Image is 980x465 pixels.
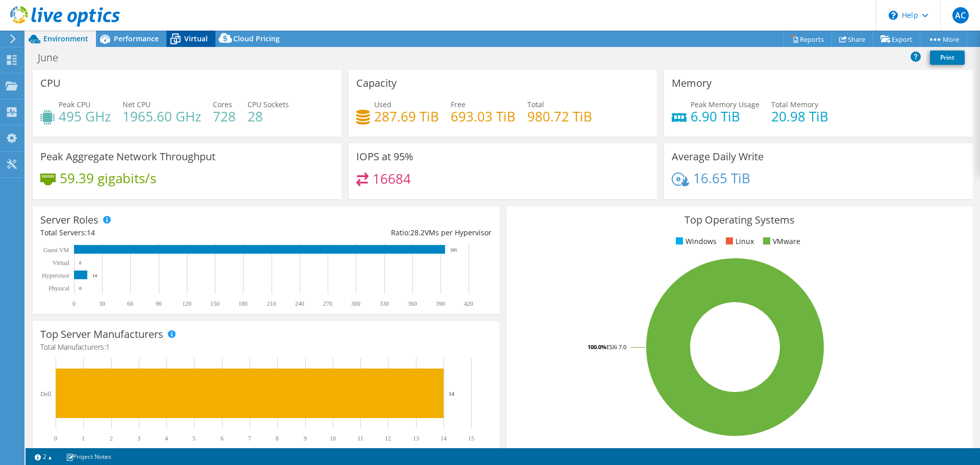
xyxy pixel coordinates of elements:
text: 180 [238,300,248,307]
span: 14 [87,228,95,237]
text: 210 [267,300,276,307]
span: Peak CPU [59,100,90,109]
h4: 16.65 TiB [693,173,750,184]
text: 120 [182,300,191,307]
h3: Average Daily Write [672,151,764,162]
span: Total Memory [771,100,818,109]
text: 15 [468,435,474,442]
h4: 495 GHz [59,111,111,122]
text: 8 [276,435,279,442]
text: 420 [464,300,473,307]
text: 0 [79,260,82,265]
text: 270 [323,300,332,307]
a: More [920,31,967,47]
text: 4 [165,435,168,442]
text: 0 [72,300,76,307]
text: 90 [156,300,162,307]
span: CPU Sockets [248,100,289,109]
h4: 693.03 TiB [451,111,516,122]
a: Export [873,31,920,47]
h4: 287.69 TiB [374,111,439,122]
h3: Peak Aggregate Network Throughput [40,151,215,162]
div: Total Servers: [40,227,266,238]
text: 6 [220,435,224,442]
text: 13 [413,435,419,442]
li: VMware [761,236,800,247]
text: 240 [295,300,304,307]
h3: IOPS at 95% [356,151,413,162]
span: Peak Memory Usage [691,100,759,109]
h4: Total Manufacturers: [40,341,492,353]
a: Share [831,31,873,47]
h4: 728 [213,111,236,122]
span: Performance [114,34,159,43]
span: 1 [106,342,110,352]
tspan: 100.0% [587,343,606,351]
a: Project Notes [59,450,118,463]
text: 330 [380,300,389,307]
text: 0 [79,286,82,291]
li: Windows [673,236,717,247]
text: Hypervisor [42,272,69,279]
span: Free [451,100,465,109]
span: Cores [213,100,232,109]
h3: Server Roles [40,214,99,226]
tspan: ESXi 7.0 [606,343,626,351]
h4: 59.39 gigabits/s [60,173,156,184]
a: 2 [28,450,59,463]
div: Ratio: VMs per Hypervisor [266,227,492,238]
text: 5 [192,435,195,442]
h4: 1965.60 GHz [122,111,201,122]
h3: Capacity [356,78,397,89]
h3: Top Operating Systems [514,214,965,226]
text: Guest VM [43,247,69,254]
text: 7 [248,435,251,442]
text: 14 [449,390,455,397]
h4: 20.98 TiB [771,111,828,122]
h4: 16684 [373,173,411,184]
a: Print [930,51,965,65]
text: 12 [385,435,391,442]
h1: June [33,52,74,63]
text: 3 [137,435,140,442]
text: 1 [82,435,85,442]
h4: 28 [248,111,289,122]
svg: \n [889,11,898,20]
h4: 6.90 TiB [691,111,759,122]
h3: Memory [672,78,712,89]
text: Dell [40,390,51,398]
text: 360 [408,300,417,307]
span: Net CPU [122,100,151,109]
li: Linux [723,236,754,247]
span: Environment [43,34,88,43]
text: 14 [440,435,447,442]
text: 10 [330,435,336,442]
text: 0 [54,435,57,442]
span: Virtual [184,34,208,43]
a: Reports [783,31,832,47]
text: 30 [99,300,105,307]
text: Physical [48,285,69,292]
h4: 980.72 TiB [527,111,592,122]
span: 28.2 [410,228,425,237]
text: 395 [450,248,457,253]
text: 60 [127,300,133,307]
text: Virtual [53,259,70,266]
text: 300 [351,300,360,307]
span: Used [374,100,391,109]
span: Total [527,100,544,109]
span: AC [952,7,969,23]
text: 390 [436,300,445,307]
text: 9 [304,435,307,442]
h3: CPU [40,78,61,89]
text: 2 [110,435,113,442]
span: Cloud Pricing [233,34,280,43]
text: 150 [210,300,219,307]
h3: Top Server Manufacturers [40,329,163,340]
text: 14 [92,273,97,278]
text: 11 [357,435,363,442]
